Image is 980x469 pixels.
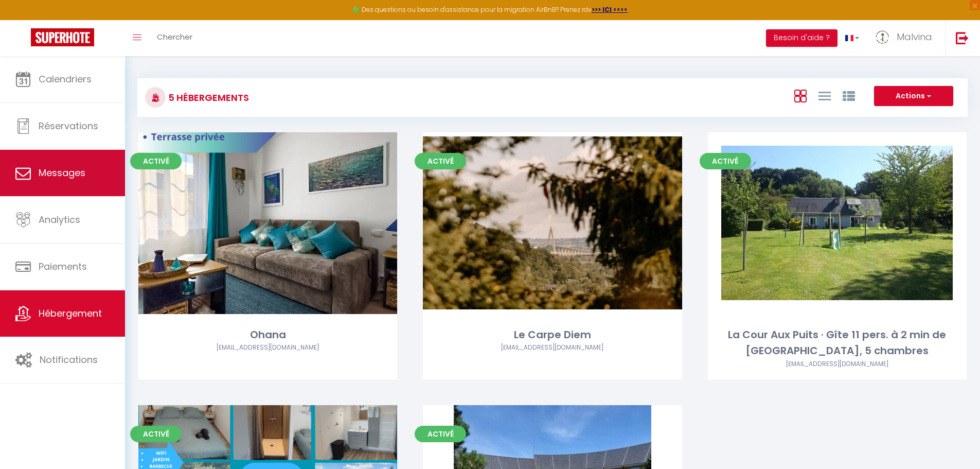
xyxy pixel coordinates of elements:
span: Analytics [39,213,80,226]
span: Messages [39,166,85,179]
span: Malvina [897,30,932,43]
button: Besoin d'aide ? [766,29,838,47]
span: Activé [130,153,182,169]
a: Vue par Groupe [843,87,855,104]
span: Activé [700,153,751,169]
span: Activé [415,153,466,169]
div: La Cour Aux Puits · Gîte 11 pers. à 2 min de [GEOGRAPHIC_DATA], 5 chambres [708,327,967,359]
a: Vue en Liste [818,87,831,104]
span: Chercher [157,31,192,42]
span: Activé [130,426,182,442]
img: ... [875,29,890,45]
div: Airbnb [423,343,682,353]
a: Vue en Box [794,87,807,104]
a: Chercher [149,20,200,56]
span: Réservations [39,119,98,132]
a: ... Malvina [867,20,945,56]
button: Actions [874,86,953,107]
span: Notifications [40,353,98,366]
span: Hébergement [39,307,102,320]
h3: 5 Hébergements [166,86,249,109]
div: Airbnb [708,359,967,369]
div: Ohana [138,327,397,343]
span: Activé [415,426,466,442]
div: Airbnb [138,343,397,353]
img: logout [956,31,969,44]
span: Paiements [39,260,87,273]
div: Le Carpe Diem [423,327,682,343]
a: >>> ICI <<<< [592,5,628,14]
span: Calendriers [39,73,92,85]
img: Super Booking [31,28,94,46]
